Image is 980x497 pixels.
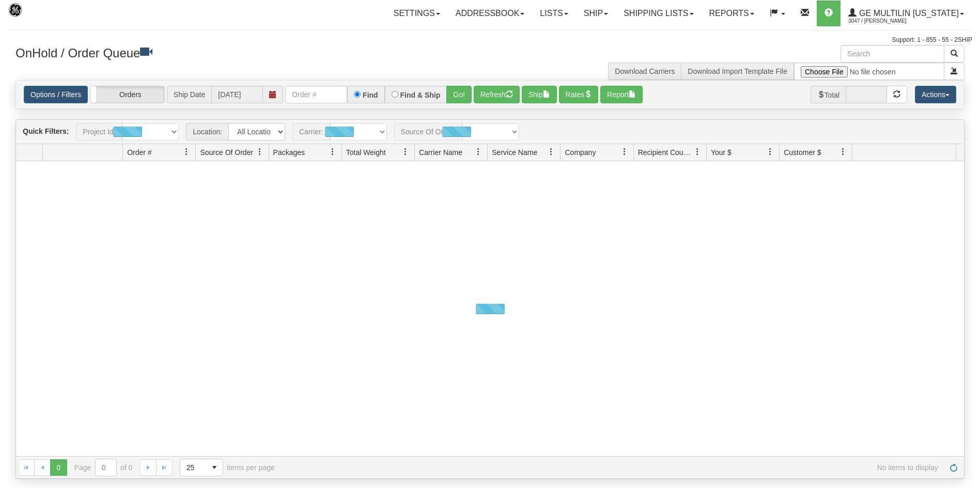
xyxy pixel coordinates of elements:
[492,147,537,158] span: Service Name
[180,459,275,476] span: items per page
[956,196,979,301] iframe: chat widget
[944,45,965,63] button: Search
[448,1,533,26] a: Addressbook
[761,143,779,161] a: Your $ filter column settings
[848,16,926,26] span: 3047 / [PERSON_NAME]
[386,1,448,26] a: Settings
[200,147,253,158] span: Source Of Order
[419,147,462,158] span: Carrier Name
[702,1,762,26] a: Reports
[689,143,706,161] a: Recipient Country filter column settings
[285,86,347,103] input: Order #
[23,126,69,136] label: Quick Filters:
[857,9,959,18] span: GE Multilin [US_STATE]
[576,1,616,26] a: Ship
[8,36,972,44] div: Support: 1 - 855 - 55 - 2SHIP
[559,86,599,103] button: Rates
[616,143,633,161] a: Company filter column settings
[90,86,164,103] label: Orders
[474,86,520,103] button: Refresh
[841,45,944,63] input: Search
[324,143,341,161] a: Packages filter column settings
[273,147,305,158] span: Packages
[50,459,67,476] span: Page 0
[615,67,675,75] a: Download Carriers
[400,91,441,99] label: Find & Ship
[24,86,88,103] a: Options / Filters
[206,459,223,476] span: select
[397,143,414,161] a: Total Weight filter column settings
[8,3,60,29] img: logo3047.jpg
[834,143,852,161] a: Customer $ filter column settings
[15,45,483,60] h3: OnHold / Order Queue
[542,143,560,161] a: Service Name filter column settings
[167,86,211,103] span: Ship Date
[711,147,732,158] span: Your $
[470,143,487,161] a: Carrier Name filter column settings
[446,86,472,103] button: Go!
[688,67,787,75] a: Download Import Template File
[522,86,557,103] button: Ship
[600,86,643,103] button: Report
[811,86,846,103] span: Total
[794,63,944,80] input: Import
[616,1,701,26] a: Shipping lists
[180,459,223,476] span: Page sizes drop down
[16,120,964,144] div: grid toolbar
[289,463,938,472] span: No items to display
[186,462,200,473] span: 25
[945,459,962,476] a: Refresh
[186,123,228,141] span: Location:
[915,86,956,103] button: Actions
[565,147,596,158] span: Company
[127,147,151,158] span: Order #
[251,143,269,161] a: Source Of Order filter column settings
[346,147,386,158] span: Total Weight
[638,147,694,158] span: Recipient Country
[74,459,133,476] span: Page of 0
[178,143,195,161] a: Order # filter column settings
[841,1,972,26] a: GE Multilin [US_STATE] 3047 / [PERSON_NAME]
[784,147,821,158] span: Customer $
[363,91,378,99] label: Find
[532,1,575,26] a: Lists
